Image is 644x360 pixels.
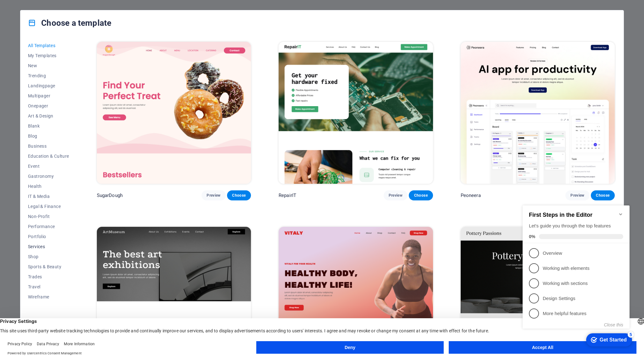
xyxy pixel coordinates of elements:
[28,221,69,232] button: Performance
[28,51,69,61] button: My Templates
[9,38,19,43] span: 0%
[28,61,69,71] button: New
[28,18,111,28] h4: Choose a template
[28,71,69,81] button: Trending
[3,65,109,80] li: Working with elements
[28,211,69,221] button: Non-Profit
[28,53,69,58] span: My Templates
[28,161,69,171] button: Event
[28,171,69,181] button: Gastronomy
[28,292,69,302] button: Wireframe
[28,174,69,179] span: Gastronomy
[28,111,69,121] button: Art & Design
[23,99,98,106] p: Design Settings
[97,42,251,184] img: SugarDough
[202,190,225,200] button: Preview
[28,141,69,151] button: Business
[28,204,69,209] span: Legal & Finance
[84,126,103,131] button: Close this
[28,121,69,131] button: Blank
[28,184,69,189] span: Health
[3,95,109,110] li: Design Settings
[3,80,109,95] li: Working with sections
[28,244,69,249] span: Services
[414,193,428,198] span: Choose
[28,264,69,269] span: Sports & Beauty
[3,50,109,65] li: Overview
[279,42,433,184] img: RepairIT
[389,193,402,198] span: Preview
[28,83,69,88] span: Landingpage
[28,282,69,292] button: Travel
[565,190,589,200] button: Preview
[28,242,69,252] button: Services
[28,113,69,118] span: Art & Design
[28,234,69,239] span: Portfolio
[28,63,69,68] span: New
[207,193,220,198] span: Preview
[9,27,103,33] div: Let's guide you through the top features
[28,91,69,101] button: Multipager
[232,193,246,198] span: Choose
[28,154,69,159] span: Education & Culture
[28,294,69,299] span: Wireframe
[28,101,69,111] button: Onepager
[28,272,69,282] button: Trades
[28,134,69,139] span: Blog
[98,16,103,21] div: Minimize checklist
[409,190,433,200] button: Choose
[28,103,69,108] span: Onepager
[97,192,123,199] p: SugarDough
[28,131,69,141] button: Blog
[28,41,69,51] button: All Templates
[108,135,114,142] div: 5
[279,192,296,199] p: RepairIT
[28,232,69,242] button: Portfolio
[9,16,103,22] h2: First Steps in the Editor
[23,54,98,61] p: Overview
[461,42,615,184] img: Peoneera
[28,224,69,229] span: Performance
[28,151,69,161] button: Education & Culture
[227,190,251,200] button: Choose
[28,194,69,199] span: IT & Media
[28,262,69,272] button: Sports & Beauty
[28,252,69,262] button: Shop
[28,81,69,91] button: Landingpage
[3,110,109,125] li: More helpful features
[23,114,98,121] p: More helpful features
[28,93,69,98] span: Multipager
[591,190,615,200] button: Choose
[23,84,98,91] p: Working with sections
[384,190,408,200] button: Preview
[28,181,69,191] button: Health
[28,144,69,149] span: Business
[28,191,69,201] button: IT & Media
[28,164,69,169] span: Event
[80,141,107,147] div: Get Started
[570,193,584,198] span: Preview
[28,73,69,78] span: Trending
[28,214,69,219] span: Non-Profit
[28,201,69,211] button: Legal & Finance
[461,192,481,199] p: Peoneera
[66,137,112,150] div: Get Started 5 items remaining, 0% complete
[28,254,69,259] span: Shop
[28,274,69,279] span: Trades
[28,284,69,289] span: Travel
[28,123,69,128] span: Blank
[23,69,98,76] p: Working with elements
[596,193,610,198] span: Choose
[28,43,69,48] span: All Templates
